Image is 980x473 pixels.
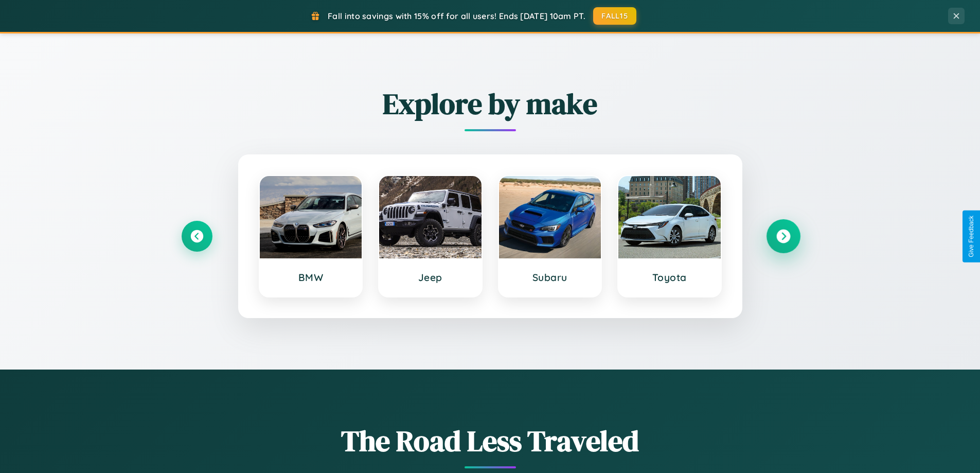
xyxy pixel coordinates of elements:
[629,271,710,284] h3: Toyota
[328,11,585,21] span: Fall into savings with 15% off for all users! Ends [DATE] 10am PT.
[968,216,975,257] div: Give Feedback
[182,421,799,461] h1: The Road Less Traveled
[509,271,591,284] h3: Subaru
[389,271,471,284] h3: Jeep
[270,271,352,284] h3: BMW
[182,84,799,124] h2: Explore by make
[593,7,636,25] button: FALL15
